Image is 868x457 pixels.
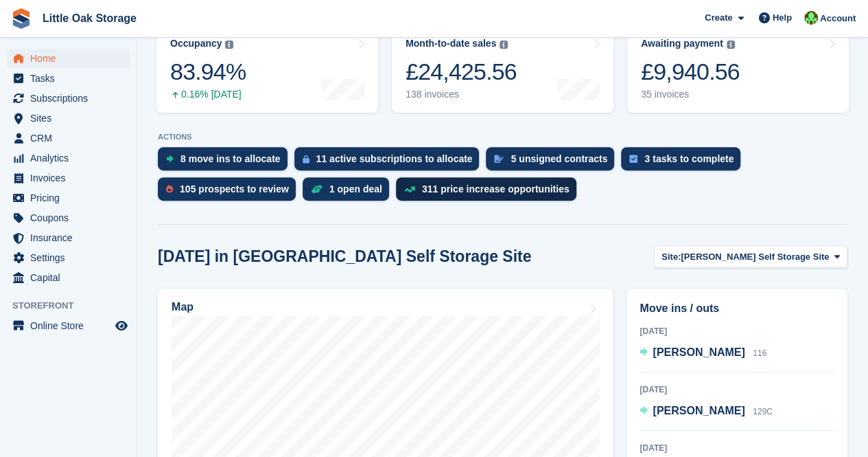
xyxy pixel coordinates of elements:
img: contract_signature_icon-13c848040528278c33f63329250d36e43548de30e8caae1d1a13099fd9432cc5.svg [494,155,504,163]
a: menu [7,268,130,287]
span: Site: [661,250,681,264]
a: 5 unsigned contracts [486,147,621,177]
span: Subscriptions [30,89,113,108]
div: 138 invoices [406,89,517,100]
a: Occupancy 83.94% 0.16% [DATE] [156,25,378,113]
a: [PERSON_NAME] 129C [640,403,772,421]
div: [DATE] [640,383,834,396]
span: Capital [30,268,113,287]
span: Pricing [30,188,113,208]
span: Storefront [12,299,137,313]
div: 0.16% [DATE] [170,89,246,100]
div: 8 move ins to allocate [180,153,281,164]
span: Coupons [30,208,113,227]
span: Create [705,11,732,25]
a: 1 open deal [303,177,396,208]
img: Michael Aujla [804,11,818,25]
a: menu [7,316,130,335]
a: menu [7,89,130,108]
div: 105 prospects to review [180,183,289,194]
a: [PERSON_NAME] 116 [640,344,766,362]
a: Month-to-date sales £24,425.56 138 invoices [392,25,613,113]
h2: Move ins / outs [640,300,834,317]
img: price_increase_opportunities-93ffe204e8149a01c8c9dc8f82e8f89637d9d84a8eef4429ea346261dce0b2c0.svg [404,186,415,192]
img: stora-icon-8386f47178a22dfd0bd8f6a31ec36ba5ce8667c1dd55bd0f319d3a0aa187defe.svg [11,8,32,29]
h2: [DATE] in [GEOGRAPHIC_DATA] Self Storage Site [158,247,531,266]
img: task-75834270c22a3079a89374b754ae025e5fb1db73e45f91037f5363f120a921f8.svg [629,155,637,163]
a: menu [7,188,130,208]
div: 311 price increase opportunities [422,183,570,194]
div: 3 tasks to complete [644,153,734,164]
div: £9,940.56 [641,58,740,86]
a: menu [7,248,130,267]
img: prospect-51fa495bee0391a8d652442698ab0144808aea92771e9ea1ae160a38d050c398.svg [166,185,173,193]
span: Settings [30,248,113,267]
a: menu [7,148,130,168]
img: icon-info-grey-7440780725fd019a000dd9b08b2336e03edf1995a4989e88bcd33f0948082b44.svg [225,41,233,49]
span: [PERSON_NAME] [653,405,744,416]
span: Insurance [30,228,113,247]
a: menu [7,168,130,188]
a: Little Oak Storage [37,7,142,30]
a: menu [7,109,130,128]
div: [DATE] [640,442,834,454]
div: Awaiting payment [641,38,723,49]
div: 11 active subscriptions to allocate [316,153,473,164]
span: Sites [30,109,113,128]
div: 35 invoices [641,89,740,100]
a: 3 tasks to complete [621,147,747,177]
a: 105 prospects to review [158,177,303,208]
div: Occupancy [170,38,222,49]
span: 129C [753,407,773,416]
img: move_ins_to_allocate_icon-fdf77a2bb77ea45bf5b3d319d69a93e2d87916cf1d5bf7949dd705db3b84f3ca.svg [166,155,174,163]
span: Online Store [30,316,113,335]
a: 8 move ins to allocate [158,147,294,177]
div: 83.94% [170,58,246,86]
a: menu [7,228,130,247]
button: Site: [PERSON_NAME] Self Storage Site [654,245,847,268]
div: 5 unsigned contracts [511,153,607,164]
span: Help [773,11,792,25]
a: Awaiting payment £9,940.56 35 invoices [627,25,849,113]
img: active_subscription_to_allocate_icon-d502201f5373d7db506a760aba3b589e785aa758c864c3986d89f69b8ff3... [303,155,309,164]
a: menu [7,69,130,88]
a: 311 price increase opportunities [396,177,583,208]
span: Account [820,12,856,25]
span: Invoices [30,168,113,188]
span: 116 [753,348,766,358]
a: Preview store [113,317,130,334]
h2: Map [172,301,193,313]
img: icon-info-grey-7440780725fd019a000dd9b08b2336e03edf1995a4989e88bcd33f0948082b44.svg [500,41,508,49]
img: icon-info-grey-7440780725fd019a000dd9b08b2336e03edf1995a4989e88bcd33f0948082b44.svg [727,41,735,49]
span: [PERSON_NAME] Self Storage Site [681,250,829,264]
div: £24,425.56 [406,58,517,86]
a: 11 active subscriptions to allocate [294,147,486,177]
a: menu [7,129,130,148]
span: Analytics [30,148,113,168]
img: deal-1b604bf984904fb50ccaf53a9ad4b4a5d6e5aea283cecdc64d6e3604feb123c2.svg [311,184,322,194]
span: CRM [30,129,113,148]
a: menu [7,49,130,68]
span: [PERSON_NAME] [653,346,744,358]
span: Home [30,49,113,68]
div: [DATE] [640,325,834,337]
p: ACTIONS [158,133,847,142]
a: menu [7,208,130,227]
div: Month-to-date sales [406,38,496,49]
div: 1 open deal [329,183,382,194]
span: Tasks [30,69,113,88]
